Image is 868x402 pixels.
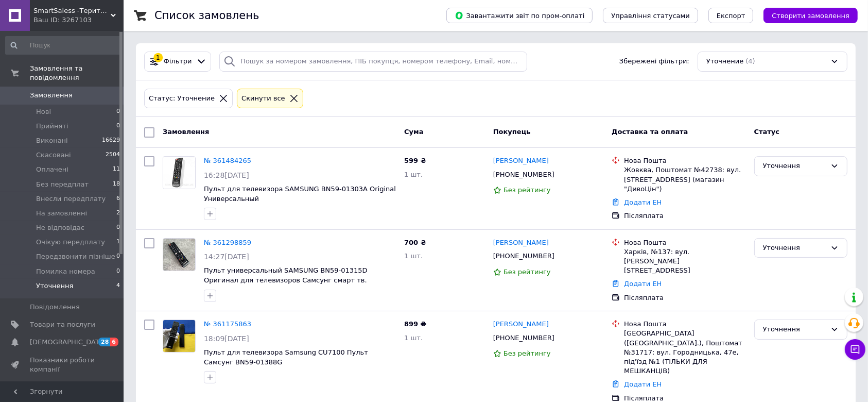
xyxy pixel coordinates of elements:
button: Управління статусами [603,8,698,23]
div: Уточнення [763,324,826,335]
input: Пошук за номером замовлення, ПІБ покупця, номером телефону, Email, номером накладної [219,52,527,72]
img: Фото товару [163,320,195,352]
span: Замовлення [163,128,209,136]
span: Створити замовлення [772,12,849,20]
a: № 361175863 [204,320,251,328]
span: 0 [116,267,120,276]
span: Нові [36,107,51,116]
span: Очікую передплату [36,238,105,247]
div: Уточнення [763,243,826,254]
span: Без рейтингу [504,186,551,194]
div: Нова Пошта [624,238,745,247]
a: Пульт для телевизора Samsung CU7100 Пульт Самсунг BN59-01388G [204,348,368,366]
span: 6 [116,194,120,204]
span: 700 ₴ [404,239,426,246]
span: Скасовані [36,150,71,160]
div: [GEOGRAPHIC_DATA] ([GEOGRAPHIC_DATA].), Поштомат №31717: вул. Городницька, 47е, під'їзд №1 (ТІЛЬК... [624,329,745,376]
a: [PERSON_NAME] [493,238,549,248]
span: 4 [116,281,120,291]
span: Без передплат [36,180,89,189]
div: [PHONE_NUMBER] [491,331,557,345]
span: Не відповідає [36,223,84,232]
a: [PERSON_NAME] [493,320,549,329]
span: Статус [754,128,780,136]
span: 18:09[DATE] [204,334,249,343]
span: Завантажити звіт по пром-оплаті [455,11,584,20]
span: Помилка номера [36,267,95,276]
button: Експорт [708,8,754,23]
div: 1 [153,53,163,62]
div: Післяплата [624,211,745,221]
a: Створити замовлення [753,11,858,19]
span: 1 шт. [404,252,423,260]
div: [PHONE_NUMBER] [491,249,557,263]
span: Виконані [36,136,68,145]
span: [DEMOGRAPHIC_DATA] [30,338,106,347]
span: 16629 [102,136,120,145]
div: Уточнення [763,161,826,172]
div: Ваш ID: 3267103 [33,15,124,25]
a: Додати ЕН [624,380,662,388]
a: № 361484265 [204,157,251,164]
span: 1 шт. [404,334,423,342]
span: Оплачені [36,165,68,174]
span: Внесли передплату [36,194,106,204]
img: Фото товару [163,239,195,271]
span: 14:27[DATE] [204,253,249,261]
div: Cкинути все [239,93,287,104]
span: SmartSaless -Територія розумних продажів. Інтернет магазин електроніки та товарів для відпочінку [33,6,111,15]
a: Пульт универсальный SAMSUNG BN59-01315D Оригинал для телевизоров Самсунг смарт тв. [204,266,368,284]
div: Харків, №137: вул. [PERSON_NAME][STREET_ADDRESS] [624,247,745,276]
span: Без рейтингу [504,349,551,357]
span: На замовленні [36,209,87,218]
span: Показники роботи компанії [30,356,95,374]
a: [PERSON_NAME] [493,156,549,166]
span: Передзвонити пізніше [36,252,115,261]
span: 0 [116,252,120,261]
span: 899 ₴ [404,320,426,328]
span: 16:28[DATE] [204,171,249,179]
span: 0 [116,107,120,116]
span: 1 [116,238,120,247]
button: Чат з покупцем [845,339,865,360]
a: Фото товару [163,238,196,271]
span: 0 [116,223,120,232]
div: [PHONE_NUMBER] [491,168,557,181]
span: 2 [116,209,120,218]
a: № 361298859 [204,239,251,246]
a: Додати ЕН [624,280,662,288]
span: 28 [98,338,110,346]
span: Уточнення [36,281,73,291]
span: 1 шт. [404,171,423,178]
a: Фото товару [163,156,196,189]
span: Прийняті [36,122,68,131]
span: 0 [116,122,120,131]
span: Замовлення та повідомлення [30,64,124,82]
div: Нова Пошта [624,320,745,329]
button: Завантажити звіт по пром-оплаті [446,8,593,23]
span: Доставка та оплата [612,128,688,136]
div: Післяплата [624,293,745,303]
input: Пошук [5,36,121,55]
img: Фото товару [163,157,195,189]
span: 599 ₴ [404,157,426,164]
span: Покупець [493,128,531,136]
span: Фільтри [164,57,192,66]
div: Нова Пошта [624,156,745,165]
span: 6 [110,338,118,346]
span: 2504 [106,150,120,160]
div: Жовква, Поштомат №42738: вул. [STREET_ADDRESS] (магазин "ДивоЦін") [624,165,745,194]
span: Повідомлення [30,303,80,312]
a: Пульт для телевизора SAMSUNG BN59-01303A Original Универсальный [204,185,396,203]
span: Без рейтингу [504,268,551,276]
span: Збережені фільтри: [619,57,689,66]
span: Cума [404,128,423,136]
span: Управління статусами [611,12,690,20]
span: Експорт [717,12,745,20]
div: Статус: Уточнение [147,93,217,104]
a: Фото товару [163,320,196,353]
span: 18 [113,180,120,189]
